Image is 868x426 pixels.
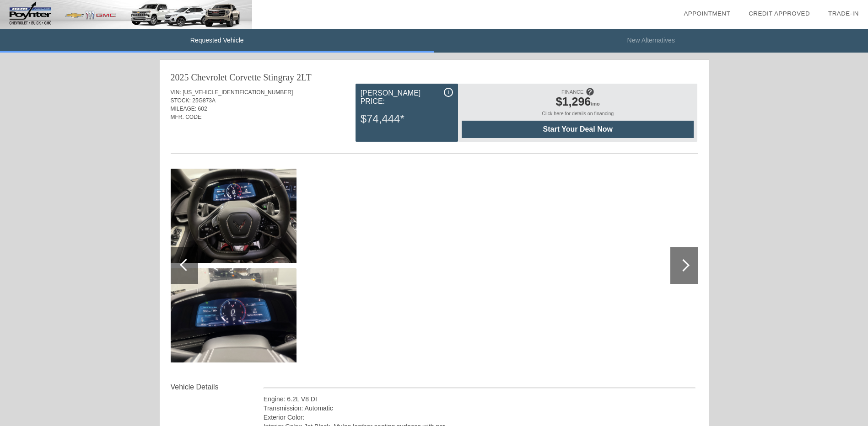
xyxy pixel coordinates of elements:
span: 25G873A [192,97,216,104]
div: Quoted on [DATE] 3:01:29 PM [171,127,698,141]
div: /mo [466,95,689,111]
span: [US_VEHICLE_IDENTIFICATION_NUMBER] [183,89,293,96]
div: Engine: 6.2L V8 DI [264,394,696,404]
span: FINANCE [561,89,583,95]
a: Appointment [684,10,730,17]
span: STOCK: [171,97,191,104]
div: [PERSON_NAME] Price: [361,88,453,107]
span: i [448,89,449,96]
div: 2025 Chevrolet Corvette Stingray [171,71,295,84]
span: Start Your Deal Now [473,125,682,133]
div: Transmission: Automatic [264,404,696,413]
div: $74,444* [361,107,453,131]
img: 2175c38f1f321705435c958bf22b4361x.jpg [171,268,297,362]
a: Credit Approved [749,10,810,17]
div: Exterior Color: [264,413,696,422]
span: MILEAGE: [171,106,197,112]
div: Vehicle Details [171,382,264,393]
span: 602 [198,106,207,112]
span: $1,296 [556,95,591,108]
div: 2LT [297,71,312,84]
a: Trade-In [828,10,859,17]
span: MFR. CODE: [171,114,203,120]
img: 7c82455a9a5de3e1e60d3e4774f89f9ex.jpg [171,169,297,263]
div: Click here for details on financing [462,111,694,121]
span: VIN: [171,89,181,96]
